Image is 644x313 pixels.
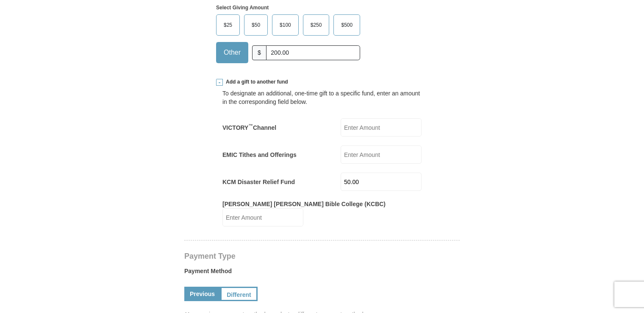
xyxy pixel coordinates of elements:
[222,89,422,106] div: To designate an additional, one-time gift to a specific fund, enter an amount in the correspondin...
[252,45,266,60] span: $
[306,19,326,31] span: $250
[219,46,245,59] span: Other
[341,173,422,191] input: Enter Amount
[341,118,422,137] input: Enter Amount
[184,287,220,301] a: Previous
[222,208,303,226] input: Enter Amount
[216,5,269,11] strong: Select Giving Amount
[266,45,360,60] input: Other Amount
[222,200,386,208] label: [PERSON_NAME] [PERSON_NAME] Bible College (KCBC)
[222,123,276,132] label: VICTORY Channel
[341,145,422,164] input: Enter Amount
[337,19,357,31] span: $500
[184,253,460,260] h4: Payment Type
[223,78,288,86] span: Add a gift to another fund
[248,123,253,128] sup: ™
[220,287,258,301] a: Different
[222,178,295,186] label: KCM Disaster Relief Fund
[219,19,236,31] span: $25
[275,19,295,31] span: $100
[247,19,264,31] span: $50
[222,151,297,159] label: EMIC Tithes and Offerings
[184,267,460,279] label: Payment Method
